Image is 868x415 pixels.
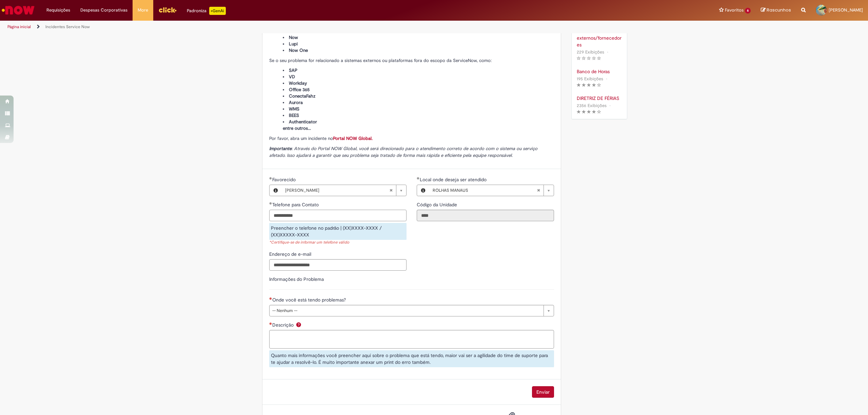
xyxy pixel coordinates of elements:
[80,7,127,14] span: Despesas Corporativas
[272,322,295,328] span: Descrição
[577,95,622,102] a: DIRETRIZ DE FÉRIAS
[577,103,607,108] span: 2356 Exibições
[289,35,298,40] span: Now
[7,24,31,29] a: Página inicial
[269,223,407,240] div: Preencher o telefone no padrão | (XX)XXXX-XXXX / (XX)XXXXX-XXXX
[417,201,458,208] label: Somente leitura - Código da Unidade
[272,297,347,303] span: Onde você está tendo problemas?
[209,7,226,15] p: +GenAi
[283,125,311,131] span: entre outros...
[289,67,297,73] span: SAP
[745,8,751,14] span: 6
[725,7,744,14] span: Favoritos
[269,276,324,282] label: Informações do Problema
[289,80,307,86] span: Workday
[289,28,299,34] span: Click
[269,146,537,158] span: : Através do Portal NOW Global, você será direcionado para o atendimento correto de acordo com o ...
[269,350,554,367] div: Quanto mais informações você preencher aqui sobre o problema que está tendo, maior vai ser a agil...
[417,177,420,180] span: Obrigatório Preenchido
[420,177,488,183] span: Necessários - Local onde deseja ser atendido
[272,177,297,183] span: Favorecido, Sabrina Rodrigues Da Costa
[46,7,70,14] span: Requisições
[45,24,90,29] a: Incidentes Service Now
[606,47,610,57] span: •
[289,106,299,112] span: WMS
[289,87,310,92] span: Office 365
[269,259,407,271] input: Endereço de e-mail
[433,185,537,196] span: ROLHAS MANAUS
[269,322,272,325] span: Necessários
[532,386,554,398] button: Enviar
[429,185,554,196] a: ROLHAS MANAUSLimpar campo Local onde deseja ser atendido
[289,100,303,105] span: Aurora
[289,47,308,53] span: Now One
[272,305,540,316] span: -- Nenhum --
[5,21,574,33] ul: Trilhas de página
[605,74,609,83] span: •
[577,68,622,75] a: Banco de Horas
[269,240,407,246] div: *Certifique-se de informar um telefone válido
[829,7,863,13] span: [PERSON_NAME]
[577,76,603,82] span: 195 Exibições
[577,49,604,55] span: 229 Exibições
[269,330,554,349] textarea: Descrição
[289,41,298,47] span: Lupi
[289,119,317,125] span: Authenticator
[272,202,320,208] span: Telefone para Contato
[767,7,791,13] span: Rascunhos
[386,185,396,196] abbr: Limpar campo Favorecido
[269,58,492,63] span: Se o seu problema for relacionado a sistemas externos ou plataformas fora do escopo da ServiceNow...
[333,136,373,141] a: Portal NOW Global.
[285,185,389,196] span: [PERSON_NAME]
[289,112,299,118] span: BEES
[608,101,612,110] span: •
[138,7,148,14] span: More
[270,185,282,196] button: Favorecido, Visualizar este registro Sabrina Rodrigues Da Costa
[269,251,313,257] span: Endereço de e-mail
[269,210,407,221] input: Telefone para Contato
[1,3,36,17] img: ServiceNow
[289,74,295,80] span: VD
[533,185,544,196] abbr: Limpar campo Local onde deseja ser atendido
[187,7,226,15] div: Padroniza
[282,185,406,196] a: [PERSON_NAME]Limpar campo Favorecido
[269,146,292,151] strong: Importante
[269,136,373,141] span: Por favor, abra um incidente no
[417,202,458,208] span: Somente leitura - Código da Unidade
[761,7,791,14] a: Rascunhos
[295,322,303,327] span: Ajuda para Descrição
[289,93,315,99] span: ConectaFahz
[269,202,272,205] span: Obrigatório Preenchido
[417,185,429,196] button: Local onde deseja ser atendido, Visualizar este registro ROLHAS MANAUS
[158,5,177,15] img: click_logo_yellow_360x200.png
[417,210,554,221] input: Código da Unidade
[269,297,272,300] span: Necessários
[269,177,272,180] span: Obrigatório Preenchido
